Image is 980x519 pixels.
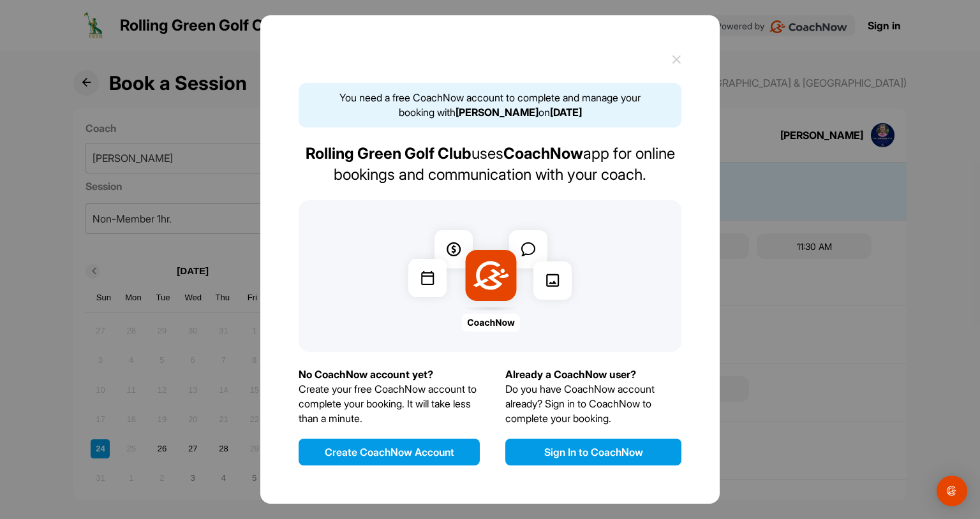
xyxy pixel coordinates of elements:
div: uses app for online bookings and communication with your coach. [299,143,681,185]
div: You need a free CoachNow account to complete and manage your booking with on [299,83,681,128]
img: coach now ads [399,221,581,332]
p: Already a CoachNow user? [505,367,681,382]
p: Do you have CoachNow account already? Sign in to CoachNow to complete your booking. [505,382,681,426]
button: Sign In to CoachNow [505,439,681,465]
strong: [PERSON_NAME] [456,106,538,119]
strong: Rolling Green Golf Club [306,144,471,163]
button: Create CoachNow Account [299,439,480,465]
p: No CoachNow account yet? [299,367,480,382]
p: Create your free CoachNow account to complete your booking. It will take less than a minute. [299,382,480,426]
strong: CoachNow [503,144,583,163]
div: Open Intercom Messenger [937,476,967,506]
strong: [DATE] [550,106,582,119]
